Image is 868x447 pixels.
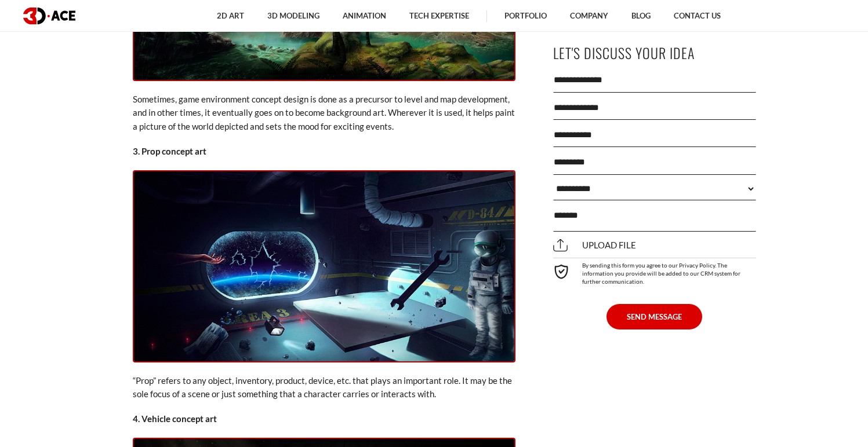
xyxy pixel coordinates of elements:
img: Prop concept art [133,170,515,362]
p: “Prop” refers to any object, inventory, product, device, etc. that plays an important role. It ma... [133,374,515,401]
img: logo dark [23,8,75,24]
span: Upload file [553,240,636,250]
p: Sometimes, game environment concept design is done as a precursor to level and map development, a... [133,93,515,133]
p: Let's Discuss Your Idea [553,40,756,66]
button: SEND MESSAGE [606,303,702,329]
p: 3. Prop concept art [133,145,515,158]
div: By sending this form you agree to our Privacy Policy. The information you provide will be added t... [553,257,756,285]
p: 4. Vehicle concept art [133,412,515,426]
